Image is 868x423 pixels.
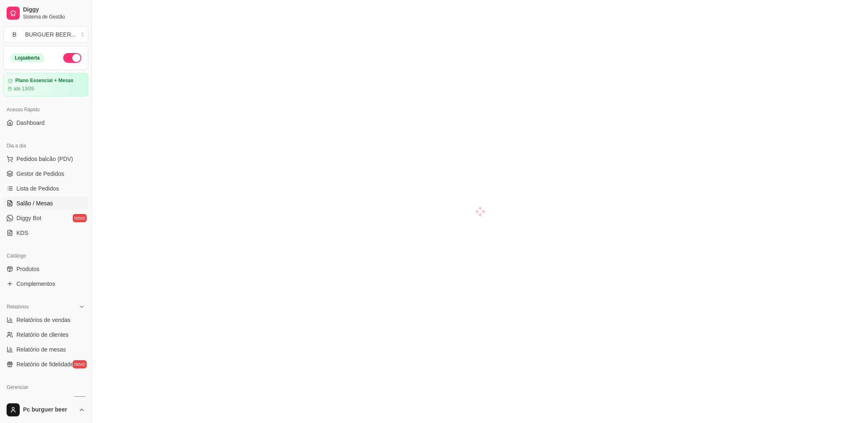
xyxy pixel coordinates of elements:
[16,170,64,178] span: Gestor de Pedidos
[3,343,88,356] a: Relatório de mesas
[16,360,74,368] span: Relatório de fidelidade
[25,30,76,39] div: BURGUER BEER ...
[3,152,88,166] button: Pedidos balcão (PDV)
[3,381,88,394] div: Gerenciar
[16,396,51,405] span: Entregadores
[16,345,66,354] span: Relatório de mesas
[16,184,59,193] span: Lista de Pedidos
[10,53,44,62] div: Loja aberta
[63,53,81,63] button: Alterar Status
[16,316,71,324] span: Relatórios de vendas
[23,14,85,20] span: Sistema de Gestão
[3,197,88,210] a: Salão / Mesas
[16,199,53,207] span: Salão / Mesas
[23,6,85,14] span: Diggy
[3,73,88,97] a: Plano Essencial + Mesasaté 13/09
[3,277,88,290] a: Complementos
[3,328,88,341] a: Relatório de clientes
[3,400,88,420] button: Pc burguer beer
[16,229,28,237] span: KDS
[7,303,29,310] span: Relatórios
[23,406,75,414] span: Pc burguer beer
[16,155,73,163] span: Pedidos balcão (PDV)
[16,280,55,288] span: Complementos
[3,26,88,43] button: Select a team
[3,226,88,239] a: KDS
[3,249,88,262] div: Catálogo
[16,214,41,222] span: Diggy Bot
[3,358,88,371] a: Relatório de fidelidadenovo
[16,331,69,339] span: Relatório de clientes
[3,116,88,129] a: Dashboard
[3,139,88,152] div: Dia a dia
[3,167,88,180] a: Gestor de Pedidos
[16,265,39,273] span: Produtos
[3,262,88,276] a: Produtos
[10,30,18,39] span: B
[3,3,88,23] a: DiggySistema de Gestão
[3,211,88,225] a: Diggy Botnovo
[16,119,45,127] span: Dashboard
[3,394,88,407] a: Entregadoresnovo
[14,85,34,92] article: até 13/09
[3,313,88,326] a: Relatórios de vendas
[3,103,88,116] div: Acesso Rápido
[3,182,88,195] a: Lista de Pedidos
[15,78,74,84] article: Plano Essencial + Mesas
